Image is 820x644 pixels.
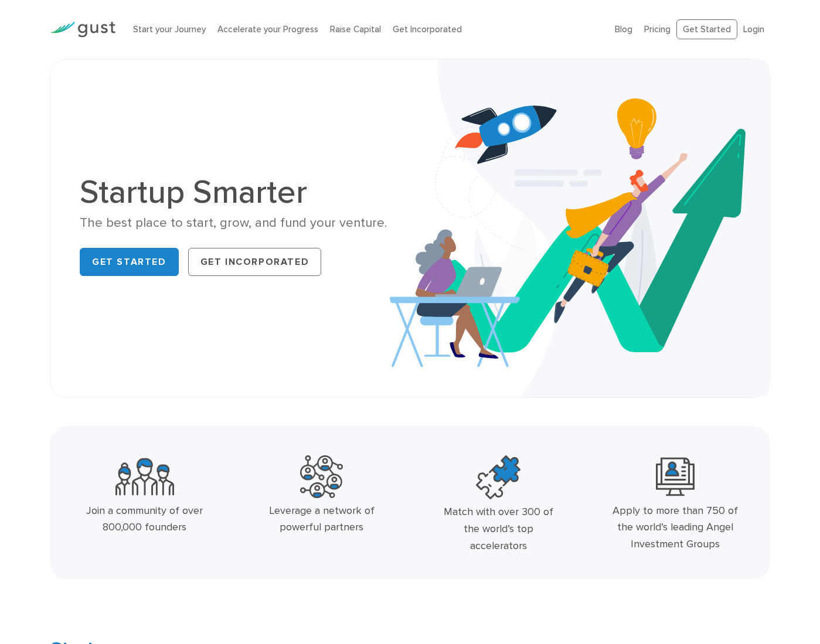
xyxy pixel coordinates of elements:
[435,504,562,554] div: Match with over 300 of the world’s top accelerators
[644,24,671,35] a: Pricing
[188,248,322,276] a: Get Incorporated
[476,455,520,500] img: Top Accelerators
[330,24,381,35] a: Raise Capital
[217,24,318,35] a: Accelerate your Progress
[258,503,385,537] div: Leverage a network of powerful partners
[676,19,737,40] a: Get Started
[300,455,343,498] img: Powerful Partners
[115,455,174,498] img: Community Founders
[611,503,739,553] div: Apply to more than 750 of the world’s leading Angel Investment Groups
[80,248,179,276] a: Get Started
[80,176,402,209] h1: Startup Smarter
[393,24,462,35] a: Get Incorporated
[81,503,208,537] div: Join a community of over 800,000 founders
[390,59,770,397] img: Startup Smarter Hero
[656,455,695,498] img: Leading Angel Investment
[80,214,402,231] div: The best place to start, grow, and fund your venture.
[615,24,632,35] a: Blog
[50,22,115,38] img: Gust Logo
[133,24,206,35] a: Start your Journey
[743,24,764,35] a: Login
